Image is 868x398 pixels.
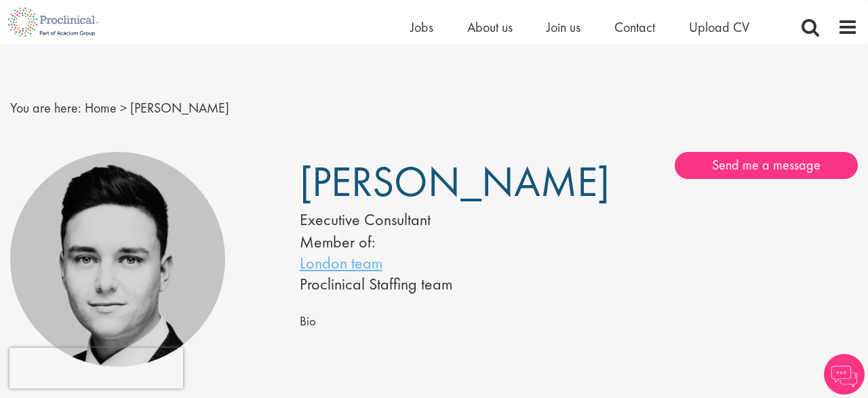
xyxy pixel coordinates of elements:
[300,273,538,294] li: Proclinical Staffing team
[120,99,127,117] span: >
[10,99,81,117] span: You are here:
[675,152,858,179] a: Send me a message
[85,99,117,117] a: breadcrumb link
[614,18,655,36] a: Contact
[467,18,513,36] a: About us
[824,354,865,395] img: Chatbot
[9,348,183,389] iframe: reCAPTCHA
[547,18,580,36] a: Join us
[300,208,538,231] div: Executive Consultant
[300,252,382,273] a: London team
[300,155,610,209] span: [PERSON_NAME]
[410,18,433,36] a: Jobs
[300,313,316,330] span: Bio
[130,99,229,117] span: [PERSON_NAME]
[689,18,749,36] a: Upload CV
[300,231,375,252] label: Member of:
[10,152,225,367] img: Connor Lynes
